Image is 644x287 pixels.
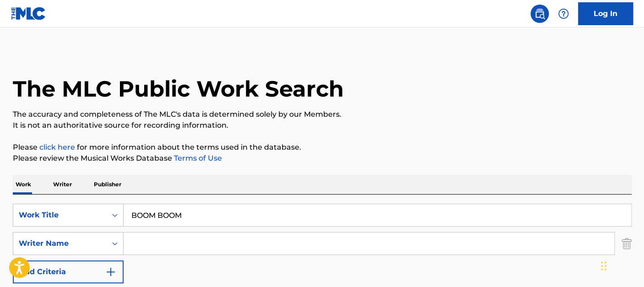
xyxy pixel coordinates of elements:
div: Work Title [19,210,101,221]
img: Delete Criterion [622,232,632,255]
a: Log In [578,2,633,25]
img: search [534,8,545,19]
a: Public Search [530,5,549,23]
p: It is not an authoritative source for recording information. [13,120,632,131]
button: Add Criteria [13,260,124,283]
p: Writer [50,175,75,194]
div: Help [554,5,573,23]
a: click here [39,143,75,152]
iframe: Chat Widget [598,243,644,287]
a: Terms of Use [172,154,222,162]
img: MLC Logo [11,7,46,20]
p: Publisher [91,175,124,194]
div: Drag [601,252,606,280]
h1: The MLC Public Work Search [13,75,344,103]
div: Writer Name [19,238,101,249]
p: Please review the Musical Works Database [13,153,632,164]
p: The accuracy and completeness of The MLC's data is determined solely by our Members. [13,109,632,120]
p: Please for more information about the terms used in the database. [13,142,632,153]
p: Work [13,175,34,194]
img: help [558,8,569,19]
img: 9d2ae6d4665cec9f34b9.svg [105,266,116,277]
